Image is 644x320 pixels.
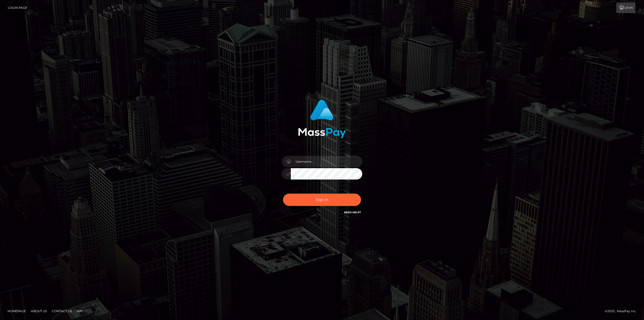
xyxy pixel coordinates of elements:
[283,194,361,206] button: Sign in
[291,156,362,167] input: Username...
[8,3,27,13] a: Login Page
[75,307,85,315] a: API
[50,307,74,315] a: Contact Us
[344,211,361,214] a: Need Help?
[616,3,635,13] a: Login
[6,307,28,315] a: Homepage
[605,308,640,314] div: © 2025 , MassPay Inc.
[29,307,49,315] a: About Us
[298,100,346,138] img: MassPay Login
